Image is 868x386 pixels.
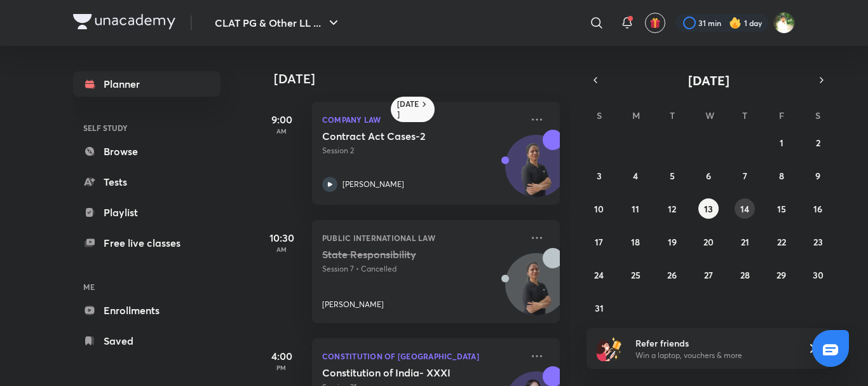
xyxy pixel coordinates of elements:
button: avatar [645,13,665,33]
button: August 26, 2025 [662,265,682,285]
abbr: August 7, 2025 [743,170,747,182]
p: Session 2 [322,145,522,156]
img: Avatar [506,142,567,203]
abbr: August 10, 2025 [594,203,604,215]
button: August 31, 2025 [589,298,609,318]
abbr: August 24, 2025 [594,269,604,281]
a: Free live classes [73,230,220,256]
button: August 30, 2025 [808,265,828,285]
abbr: August 3, 2025 [597,170,602,182]
p: AM [256,245,307,253]
abbr: August 21, 2025 [741,236,749,248]
a: Enrollments [73,298,220,323]
abbr: August 9, 2025 [815,170,820,182]
abbr: August 16, 2025 [813,203,822,215]
h5: State Responsibility [322,248,480,261]
abbr: August 22, 2025 [777,236,786,248]
p: Win a laptop, vouchers & more [635,350,792,361]
h6: ME [73,276,220,298]
abbr: August 26, 2025 [667,269,677,281]
abbr: August 19, 2025 [668,236,677,248]
abbr: August 15, 2025 [777,203,786,215]
button: August 9, 2025 [808,165,828,186]
abbr: Friday [779,109,784,121]
abbr: August 31, 2025 [595,302,604,314]
button: August 7, 2025 [735,165,755,186]
h5: Constitution of India- XXXI [322,366,480,379]
button: August 11, 2025 [625,198,646,219]
a: Planner [73,71,220,97]
button: August 2, 2025 [808,132,828,153]
h6: Refer friends [635,336,792,350]
img: streak [729,17,742,29]
a: Saved [73,328,220,354]
h5: 10:30 [256,230,307,245]
img: Avatar [506,260,567,321]
button: August 19, 2025 [662,231,682,252]
p: [PERSON_NAME] [342,179,404,190]
span: [DATE] [688,72,729,89]
img: referral [597,336,622,361]
button: August 5, 2025 [662,165,682,186]
button: August 12, 2025 [662,198,682,219]
p: AM [256,127,307,135]
button: August 16, 2025 [808,198,828,219]
abbr: August 13, 2025 [704,203,713,215]
p: Public International Law [322,230,522,245]
button: August 4, 2025 [625,165,646,186]
img: Harshal Jadhao [773,12,795,34]
button: August 25, 2025 [625,265,646,285]
abbr: August 28, 2025 [740,269,750,281]
abbr: August 30, 2025 [813,269,824,281]
button: August 6, 2025 [698,165,719,186]
p: Company Law [322,112,522,127]
a: Browse [73,139,220,164]
button: August 28, 2025 [735,265,755,285]
button: [DATE] [604,71,813,89]
abbr: August 17, 2025 [595,236,603,248]
button: August 24, 2025 [589,265,609,285]
abbr: August 11, 2025 [632,203,639,215]
button: August 17, 2025 [589,231,609,252]
button: August 20, 2025 [698,231,719,252]
a: Playlist [73,200,220,225]
h5: Contract Act Cases-2 [322,130,480,142]
img: Company Logo [73,14,175,29]
abbr: August 2, 2025 [816,137,820,149]
button: August 3, 2025 [589,165,609,186]
button: August 15, 2025 [771,198,792,219]
abbr: Sunday [597,109,602,121]
button: August 13, 2025 [698,198,719,219]
button: August 29, 2025 [771,265,792,285]
h6: [DATE] [397,99,419,120]
h6: SELF STUDY [73,117,220,139]
p: Session 7 • Cancelled [322,263,522,275]
button: August 18, 2025 [625,231,646,252]
button: August 14, 2025 [735,198,755,219]
button: August 21, 2025 [735,231,755,252]
abbr: August 18, 2025 [631,236,640,248]
abbr: August 1, 2025 [780,137,783,149]
abbr: Wednesday [705,109,714,121]
h5: 9:00 [256,112,307,127]
p: PM [256,364,307,371]
button: August 23, 2025 [808,231,828,252]
abbr: August 6, 2025 [706,170,711,182]
abbr: Tuesday [670,109,675,121]
button: August 1, 2025 [771,132,792,153]
abbr: August 25, 2025 [631,269,641,281]
abbr: August 20, 2025 [703,236,714,248]
button: August 22, 2025 [771,231,792,252]
abbr: August 12, 2025 [668,203,676,215]
a: Company Logo [73,14,175,32]
abbr: August 27, 2025 [704,269,713,281]
img: avatar [649,17,661,29]
p: [PERSON_NAME] [322,299,384,310]
button: August 27, 2025 [698,265,719,285]
h5: 4:00 [256,348,307,364]
button: August 8, 2025 [771,165,792,186]
abbr: Thursday [742,109,747,121]
abbr: Saturday [815,109,820,121]
abbr: August 29, 2025 [776,269,786,281]
a: Tests [73,169,220,195]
